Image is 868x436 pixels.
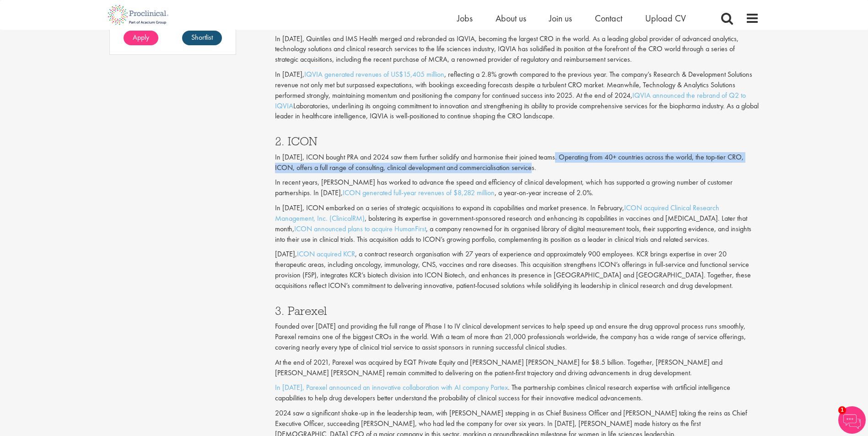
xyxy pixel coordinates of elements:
p: [DATE], , a contract research organisation with 27 years of experience and approximately 900 empl... [275,249,759,291]
p: At the end of 2021, Parexel was acquired by EQT Private Equity and [PERSON_NAME] [PERSON_NAME] fo... [275,357,759,378]
a: Shortlist [182,31,222,45]
a: In [DATE], Parexel announced an innovative collaboration with AI company Partex [275,383,508,392]
a: ICON acquired Clinical Research Management, Inc. (ClinicalRM) [275,203,719,223]
p: In [DATE], , reflecting a 2.8% growth compared to the previous year. The company’s Research & Dev... [275,69,759,122]
a: IQVIA generated revenues of US$15,405 million [304,69,444,79]
span: Apply [133,32,149,42]
a: ICON announced plans to acquire HumanFirst [294,224,426,234]
a: ICON generated full-year revenues of $8,282 million [343,188,495,197]
span: 1 [838,406,846,414]
a: Join us [549,12,572,24]
p: . The partnership combines clinical research expertise with artificial intelligence capabilities ... [275,383,759,404]
h3: 2. ICON [275,135,759,147]
a: Upload CV [645,12,686,24]
a: Apply [124,31,158,45]
p: In recent years, [PERSON_NAME] has worked to advance the speed and efficiency of clinical develop... [275,177,759,198]
p: Founded over [DATE] and providing the full range of Phase I to IV clinical development services t... [275,321,759,353]
h3: 3. Parexel [275,305,759,317]
p: In [DATE], Quintiles and IMS Health merged and rebranded as IQVIA, becoming the largest CRO in th... [275,34,759,65]
a: ICON acquired KCR [297,249,355,259]
a: Contact [595,12,622,24]
a: IQVIA announced the rebrand of Q2 to IQVIA [275,90,746,111]
p: In [DATE], ICON embarked on a series of strategic acquisitions to expand its capabilities and mar... [275,203,759,245]
img: Chatbot [838,406,866,434]
a: Jobs [457,12,473,24]
p: In [DATE], ICON bought PRA and 2024 saw them further solidify and harmonise their joined teams. O... [275,152,759,173]
a: About us [496,12,526,24]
